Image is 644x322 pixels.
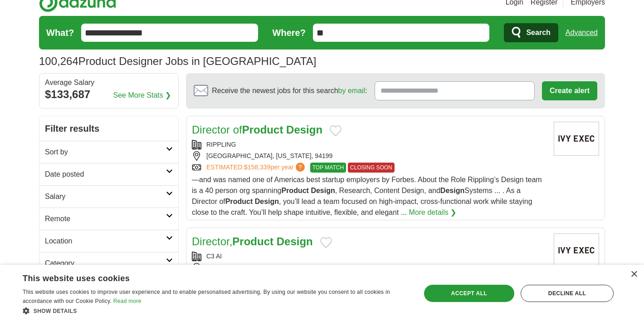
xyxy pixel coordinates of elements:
h2: Sort by [45,147,166,158]
div: [GEOGRAPHIC_DATA][US_STATE] [192,263,546,272]
span: Receive the newest jobs for this search : [212,85,367,96]
img: Company logo [554,122,599,156]
div: Accept all [424,285,514,302]
button: Create alert [542,81,597,100]
span: —and was named one of Americas best startup employers by Forbes. About the Role Rippling’s Design... [192,176,542,216]
a: Director ofProduct Design [192,124,322,136]
span: Search [526,24,550,42]
a: Location [39,230,178,252]
strong: Product [232,235,273,248]
span: TOP MATCH [310,163,346,173]
strong: Design [255,198,279,205]
div: Show details [23,306,409,315]
div: This website uses cookies [23,270,386,284]
label: What? [46,26,74,40]
a: Remote [39,208,178,230]
img: Company logo [554,233,599,268]
label: Where? [273,26,306,40]
h2: Salary [45,191,166,202]
a: Read more, opens a new window [113,298,141,304]
div: C3 AI [192,252,546,261]
div: $133,687 [45,86,173,103]
span: This website uses cookies to improve user experience and to enable personalised advertising. By u... [23,289,390,304]
a: See More Stats ❯ [113,90,171,101]
h2: Date posted [45,169,166,180]
a: ESTIMATED:$158,339per year? [206,163,307,173]
div: RIPPLING [192,140,546,149]
strong: Design [277,235,313,248]
h2: Category [45,258,166,269]
strong: Product [242,124,283,136]
strong: Product [225,198,253,205]
span: 100,264 [39,53,78,69]
div: [GEOGRAPHIC_DATA], [US_STATE], 94199 [192,151,546,161]
div: Close [630,271,637,278]
a: Salary [39,185,178,208]
div: Average Salary [45,79,173,86]
button: Search [504,23,558,42]
h1: Product Designer Jobs in [GEOGRAPHIC_DATA] [39,55,316,67]
button: Add to favorite jobs [330,125,342,136]
h2: Location [45,236,166,247]
a: Director,Product Design [192,235,313,248]
div: Decline all [521,285,614,302]
h2: Remote [45,213,166,224]
button: Add to favorite jobs [320,237,332,248]
a: More details ❯ [409,207,457,218]
a: Advanced [566,24,598,42]
strong: Design [440,187,464,194]
a: Sort by [39,141,178,163]
h2: Filter results [39,116,178,141]
span: $158,339 [244,163,270,171]
a: Category [39,252,178,274]
strong: Design [311,187,335,194]
span: CLOSING SOON [348,163,395,173]
strong: Product [281,187,308,194]
span: ? [296,163,305,172]
a: by email [338,87,366,94]
span: Show details [34,308,77,314]
a: Date posted [39,163,178,185]
strong: Design [286,124,322,136]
